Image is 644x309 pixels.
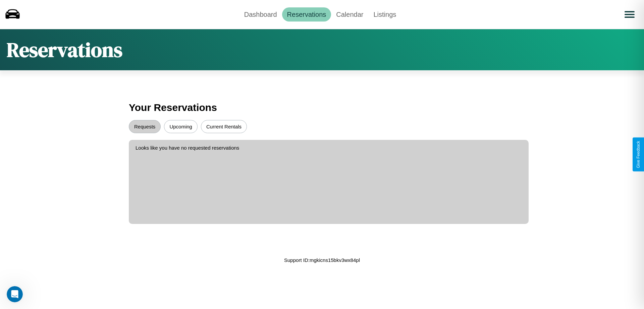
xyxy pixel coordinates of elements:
[7,36,122,64] h1: Reservations
[201,120,247,133] button: Current Rentals
[164,120,198,133] button: Upcoming
[636,141,641,168] div: Give Feedback
[331,7,368,22] a: Calendar
[129,120,161,133] button: Requests
[284,256,360,265] p: Support ID: mgkicns15bkv3wx84pl
[129,99,515,117] h3: Your Reservations
[7,286,23,302] iframe: Intercom live chat
[239,7,282,22] a: Dashboard
[368,7,401,22] a: Listings
[282,7,331,22] a: Reservations
[620,5,639,24] button: Open menu
[136,143,522,152] p: Looks like you have no requested reservations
